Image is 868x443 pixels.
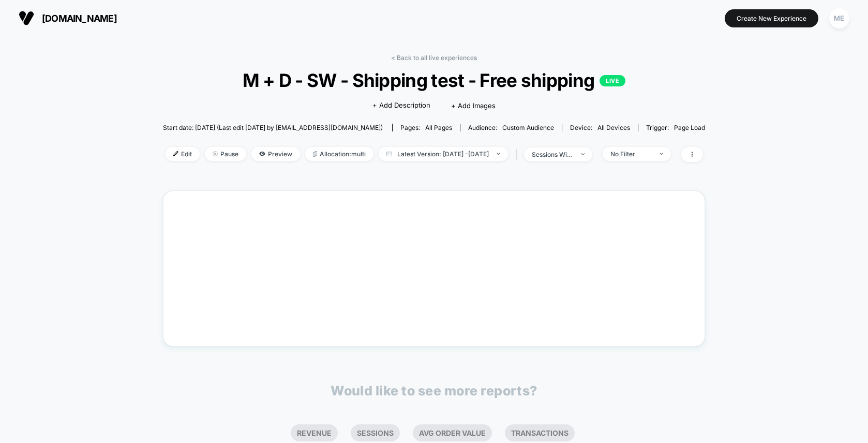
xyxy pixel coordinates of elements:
[829,8,849,28] div: ME
[562,124,638,131] span: Device:
[351,424,400,441] li: Sessions
[725,9,818,27] button: Create New Experience
[372,100,430,111] span: + Add Description
[413,424,492,441] li: Avg Order Value
[331,383,537,398] p: Would like to see more reports?
[532,151,573,158] div: sessions with impression
[826,8,852,29] button: ME
[213,151,218,156] img: end
[660,153,663,155] img: end
[163,124,383,131] span: Start date: [DATE] (Last edit [DATE] by [EMAIL_ADDRESS][DOMAIN_NAME])
[610,150,652,158] div: No Filter
[600,75,625,86] p: LIVE
[251,147,300,161] span: Preview
[190,69,678,91] span: M + D - SW - Shipping test - Free shipping
[166,147,200,161] span: Edit
[291,424,338,441] li: Revenue
[400,124,452,131] div: Pages:
[581,153,585,155] img: end
[674,124,705,131] span: Page Load
[313,151,317,157] img: rebalance
[513,147,524,162] span: |
[379,147,508,161] span: Latest Version: [DATE] - [DATE]
[597,124,630,131] span: all devices
[16,10,120,26] button: [DOMAIN_NAME]
[451,101,496,110] span: + Add Images
[468,124,554,131] div: Audience:
[205,147,246,161] span: Pause
[425,124,452,131] span: all pages
[386,151,392,156] img: calendar
[305,147,373,161] span: Allocation: multi
[42,13,117,24] span: [DOMAIN_NAME]
[173,151,178,156] img: edit
[19,10,34,26] img: Visually logo
[646,124,705,131] div: Trigger:
[505,424,575,441] li: Transactions
[391,54,477,62] a: < Back to all live experiences
[497,153,500,155] img: end
[502,124,554,131] span: Custom Audience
